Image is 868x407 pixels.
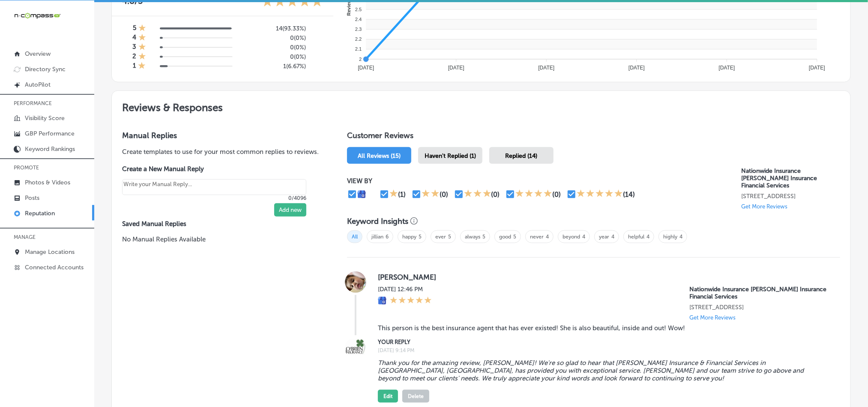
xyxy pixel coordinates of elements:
a: 4 [546,234,549,240]
a: 5 [482,234,485,240]
div: 2 Stars [422,189,440,199]
tspan: [DATE] [809,65,825,71]
div: (0) [552,190,561,199]
div: 1 Star [138,33,146,43]
p: No Manual Replies Available [122,235,320,244]
p: 230 W Market St [689,304,826,311]
div: (0) [491,190,500,199]
tspan: 2 [359,57,362,62]
p: Overview [25,50,51,57]
p: Get More Reviews [742,203,788,210]
div: (14) [623,190,635,199]
tspan: 2.2 [355,36,362,42]
h5: 1 ( 6.67% ) [248,63,306,70]
label: Create a New Manual Reply [122,165,306,173]
tspan: 2.3 [355,27,362,32]
h5: 0 ( 0% ) [248,34,306,42]
h4: 5 [133,24,136,33]
label: YOUR REPLY [378,339,826,345]
div: 5 Stars [577,189,623,199]
tspan: 2.1 [355,47,362,52]
button: Delete [402,390,429,403]
a: 5 [513,234,516,240]
p: Visibility Score [25,115,65,122]
a: year [599,234,609,240]
blockquote: This person is the best insurance agent that has ever existed! She is also beautiful, inside and ... [378,324,826,332]
p: Reputation [25,210,55,217]
a: 4 [611,234,614,240]
label: [DATE] 9:14 PM [378,347,826,353]
div: 3 Stars [464,189,491,199]
button: Add new [274,203,306,217]
p: Create templates to use for your most common replies to reviews. [122,147,320,157]
h5: 0 ( 0% ) [248,44,306,51]
a: beyond [563,234,580,240]
tspan: [DATE] [448,65,464,71]
div: 1 Star [138,62,146,71]
div: 1 Star [138,52,146,62]
a: never [530,234,544,240]
span: All [347,230,362,243]
p: 230 W Market St West Chester, PA 19382, US [742,193,840,200]
label: Saved Manual Replies [122,220,320,228]
p: 0/4096 [122,195,306,201]
img: 660ab0bf-5cc7-4cb8-ba1c-48b5ae0f18e60NCTV_CLogo_TV_Black_-500x88.png [14,12,61,20]
a: 4 [582,234,585,240]
span: Haven't Replied (1) [425,152,476,160]
a: helpful [628,234,644,240]
tspan: [DATE] [358,65,374,71]
tspan: 2.4 [355,17,362,22]
p: Nationwide Insurance Jillian O'Brien Insurance Financial Services [742,167,840,189]
p: Manage Locations [25,248,75,256]
p: GBP Performance [25,130,75,137]
img: Image [345,338,366,359]
a: 5 [448,234,451,240]
label: [DATE] 12:46 PM [378,286,432,293]
h5: 14 ( 93.33% ) [248,25,306,32]
h4: 4 [132,33,136,43]
a: 6 [386,234,389,240]
a: happy [402,234,416,240]
label: [PERSON_NAME] [378,273,826,281]
p: Photos & Videos [25,179,70,186]
p: Nationwide Insurance Jillian O'Brien Insurance Financial Services [689,286,826,300]
a: highly [663,234,677,240]
div: 1 Star [138,24,146,33]
div: (1) [398,190,406,199]
h4: 2 [132,52,136,62]
h1: Customer Reviews [347,131,840,144]
a: 5 [419,234,422,240]
textarea: Create your Quick Reply [122,179,306,195]
h4: 3 [132,43,136,52]
h2: Reviews & Responses [112,91,850,121]
h5: 0 ( 0% ) [248,53,306,60]
a: good [499,234,511,240]
button: Edit [378,390,398,403]
p: Connected Accounts [25,264,84,271]
span: All Reviews (15) [358,152,401,160]
div: 1 Star [389,189,398,199]
blockquote: Thank you for the amazing review, [PERSON_NAME]! We're so glad to hear that [PERSON_NAME] Insuran... [378,359,826,382]
a: 4 [679,234,682,240]
tspan: [DATE] [629,65,645,71]
h3: Keyword Insights [347,217,408,226]
h4: 1 [133,62,136,71]
p: VIEW BY [347,177,742,185]
h3: Manual Replies [122,131,320,140]
tspan: [DATE] [719,65,735,71]
p: Directory Sync [25,66,66,73]
tspan: 2.5 [355,7,362,12]
a: 4 [647,234,650,240]
tspan: [DATE] [539,65,555,71]
p: Get More Reviews [689,314,736,321]
div: (0) [440,190,448,199]
div: 5 Stars [390,296,432,306]
p: Keyword Rankings [25,145,75,153]
a: jillian [371,234,383,240]
a: always [465,234,480,240]
p: AutoPilot [25,81,51,88]
span: Replied (14) [506,152,538,160]
div: 4 Stars [515,189,552,199]
a: ever [435,234,446,240]
div: 1 Star [138,43,146,52]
